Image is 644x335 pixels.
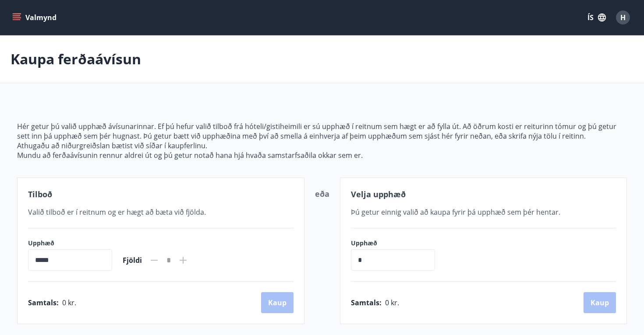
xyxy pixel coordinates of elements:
label: Upphæð [28,239,112,248]
span: Valið tilboð er í reitnum og er hægt að bæta við fjölda. [28,207,206,217]
p: Kaupa ferðaávísun [11,49,141,69]
label: Upphæð [351,239,444,248]
span: Fjöldi [123,255,142,265]
span: Tilboð [28,189,52,199]
button: menu [11,10,60,25]
button: ÍS [583,10,611,25]
span: 0 kr. [385,298,399,307]
span: Þú getur einnig valið að kaupa fyrir þá upphæð sem þér hentar. [351,207,560,217]
span: Samtals : [351,298,382,307]
span: 0 kr. [62,298,76,307]
span: Velja upphæð [351,189,406,199]
span: H [620,13,626,22]
p: Athugaðu að niðurgreiðslan bætist við síðar í kaupferlinu. [17,141,627,150]
span: eða [315,188,329,199]
span: Samtals : [28,298,59,307]
button: H [612,7,633,28]
p: Mundu að ferðaávísunin rennur aldrei út og þú getur notað hana hjá hvaða samstarfsaðila okkar sem... [17,150,627,160]
p: Hér getur þú valið upphæð ávísunarinnar. Ef þú hefur valið tilboð frá hóteli/gistiheimili er sú u... [17,122,627,141]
